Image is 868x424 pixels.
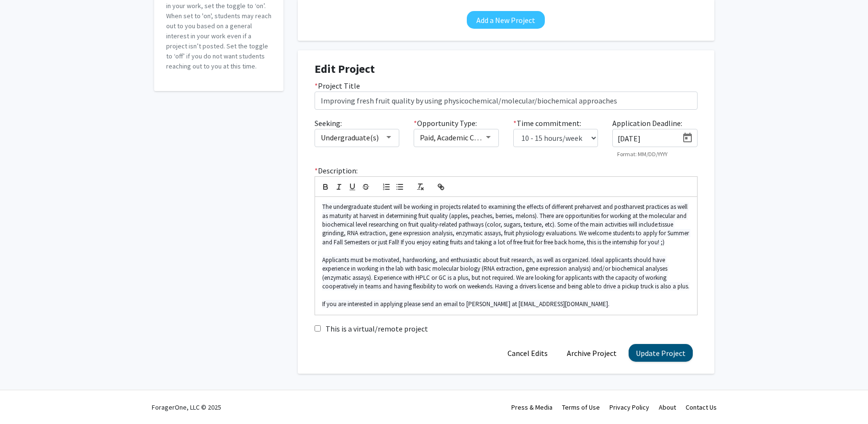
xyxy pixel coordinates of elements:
[322,203,690,246] span: The undergraduate student will be working in projects related to examining the effects of differe...
[315,61,375,76] strong: Edit Project
[612,117,682,129] label: Application Deadline:
[315,165,358,176] label: Description:
[152,390,221,424] div: ForagerOne, LLC © 2025
[326,323,428,334] label: This is a virtual/remote project
[315,117,342,129] label: Seeking:
[414,117,477,129] label: Opportunity Type:
[659,403,676,412] a: About
[513,117,581,129] label: Time commitment:
[315,80,360,92] label: Project Title
[609,403,649,412] a: Privacy Policy
[686,403,717,412] a: Contact Us
[322,256,689,290] span: Applicants must be motivated, hardworking, and enthusiastic about fruit research, as well as orga...
[420,133,490,142] span: Paid, Academic Credit
[322,300,609,308] span: If you are interested in applying please send an email to [PERSON_NAME] at [EMAIL_ADDRESS][DOMAIN...
[617,151,667,158] mat-hint: Format: MM/DD/YYYY
[7,381,41,417] iframe: Chat
[560,344,624,362] button: Archive Project
[321,133,379,142] span: Undergraduate(s)
[562,403,600,412] a: Terms of Use
[629,344,693,362] button: Update Project
[467,11,545,29] button: Add a New Project
[511,403,552,412] a: Press & Media
[678,129,697,147] button: Open calendar
[500,344,555,362] button: Cancel Edits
